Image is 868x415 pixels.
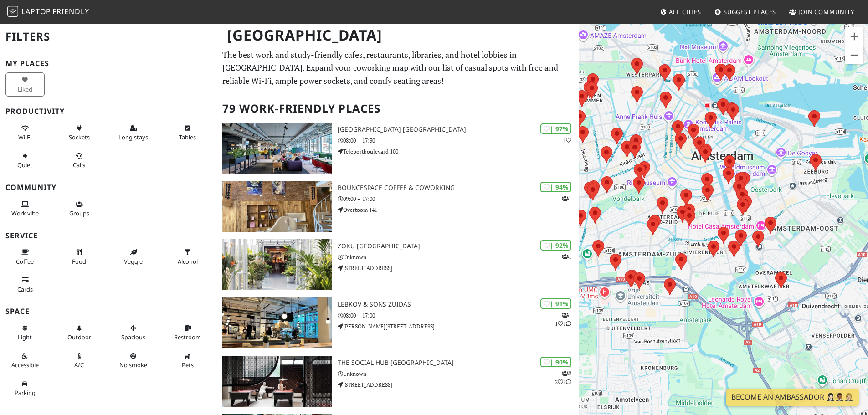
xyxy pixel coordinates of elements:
span: Power sockets [69,133,90,141]
button: Alcohol [168,245,207,269]
h3: Community [5,183,211,192]
p: 1 [562,252,571,261]
span: Friendly [52,6,89,16]
button: Zoom in [845,27,863,46]
button: Wi-Fi [5,121,45,145]
h3: My Places [5,59,211,68]
p: 1 [562,194,571,203]
p: 08:00 – 17:30 [338,136,579,145]
span: Veggie [124,257,143,266]
button: Work vibe [5,197,45,221]
a: All Cities [656,4,705,20]
span: People working [11,209,39,217]
h3: Service [5,231,211,240]
button: No smoke [114,348,153,373]
div: | 91% [540,298,571,309]
button: Food [60,245,99,269]
button: Zoom out [845,46,863,64]
span: Accessible [11,361,39,369]
button: Spacious [114,321,153,345]
span: Outdoor area [67,333,91,341]
span: Join Community [798,8,854,16]
h2: 79 Work-Friendly Places [222,95,573,123]
button: Tables [168,121,207,145]
span: Credit cards [17,285,33,293]
h3: BounceSpace Coffee & Coworking [338,184,579,192]
span: Pet friendly [182,361,194,369]
span: Coffee [16,257,34,266]
a: BounceSpace Coffee & Coworking | 94% 1 BounceSpace Coffee & Coworking 09:00 – 17:00 Overtoom 141 [217,181,579,232]
span: Group tables [69,209,89,217]
button: Restroom [168,321,207,345]
span: Long stays [118,133,148,141]
button: Calls [60,149,99,173]
span: Smoke free [119,361,147,369]
img: BounceSpace Coffee & Coworking [222,181,332,232]
span: Quiet [17,161,32,169]
h1: [GEOGRAPHIC_DATA] [220,23,577,48]
span: Video/audio calls [73,161,85,169]
p: Overtoom 141 [338,205,579,214]
h3: [GEOGRAPHIC_DATA] [GEOGRAPHIC_DATA] [338,126,579,133]
h3: Zoku [GEOGRAPHIC_DATA] [338,242,579,250]
button: Light [5,321,45,345]
button: Long stays [114,121,153,145]
a: Aristo Meeting Center Amsterdam | 97% 1 [GEOGRAPHIC_DATA] [GEOGRAPHIC_DATA] 08:00 – 17:30 Telepor... [217,123,579,174]
span: Spacious [121,333,145,341]
button: Veggie [114,245,153,269]
button: Groups [60,197,99,221]
div: | 92% [540,240,571,251]
p: [PERSON_NAME][STREET_ADDRESS] [338,322,579,331]
img: Zoku Amsterdam [222,239,332,290]
p: 08:00 – 17:00 [338,311,579,320]
button: A/C [60,348,99,373]
img: Lebkov & Sons Zuidas [222,297,332,348]
button: Outdoor [60,321,99,345]
p: Unknown [338,253,579,261]
button: Parking [5,376,45,400]
p: [STREET_ADDRESS] [338,264,579,272]
img: LaptopFriendly [7,6,18,17]
a: LaptopFriendly LaptopFriendly [7,4,89,20]
div: | 94% [540,182,571,192]
button: Quiet [5,149,45,173]
p: Teleportboulevard 100 [338,147,579,156]
button: Accessible [5,348,45,373]
img: Aristo Meeting Center Amsterdam [222,123,332,174]
p: 1 [563,136,571,144]
p: 09:00 – 17:00 [338,195,579,203]
h3: Lebkov & Sons Zuidas [338,301,579,308]
p: [STREET_ADDRESS] [338,380,579,389]
button: Sockets [60,121,99,145]
button: Cards [5,272,45,297]
h3: Productivity [5,107,211,116]
a: Suggest Places [711,4,780,20]
span: Stable Wi-Fi [18,133,31,141]
span: Restroom [174,333,201,341]
p: 2 2 1 [555,369,571,386]
a: Zoku Amsterdam | 92% 1 Zoku [GEOGRAPHIC_DATA] Unknown [STREET_ADDRESS] [217,239,579,290]
button: Coffee [5,245,45,269]
span: Food [72,257,86,266]
span: Laptop [21,6,51,16]
div: | 97% [540,123,571,134]
p: Unknown [338,369,579,378]
span: Work-friendly tables [179,133,196,141]
h3: The Social Hub [GEOGRAPHIC_DATA] [338,359,579,367]
img: The Social Hub Amsterdam City [222,356,332,407]
span: Suggest Places [724,8,776,16]
button: Pets [168,348,207,373]
a: The Social Hub Amsterdam City | 90% 221 The Social Hub [GEOGRAPHIC_DATA] Unknown [STREET_ADDRESS] [217,356,579,407]
span: Parking [15,389,36,397]
span: All Cities [669,8,701,16]
p: The best work and study-friendly cafes, restaurants, libraries, and hotel lobbies in [GEOGRAPHIC_... [222,48,573,87]
a: Become an Ambassador 🤵🏻‍♀️🤵🏾‍♂️🤵🏼‍♀️ [726,389,859,406]
h3: Space [5,307,211,316]
a: Lebkov & Sons Zuidas | 91% 111 Lebkov & Sons Zuidas 08:00 – 17:00 [PERSON_NAME][STREET_ADDRESS] [217,297,579,348]
span: Alcohol [178,257,198,266]
span: Natural light [18,333,32,341]
div: | 90% [540,357,571,367]
h2: Filters [5,23,211,51]
p: 1 1 1 [555,311,571,328]
span: Air conditioned [74,361,84,369]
